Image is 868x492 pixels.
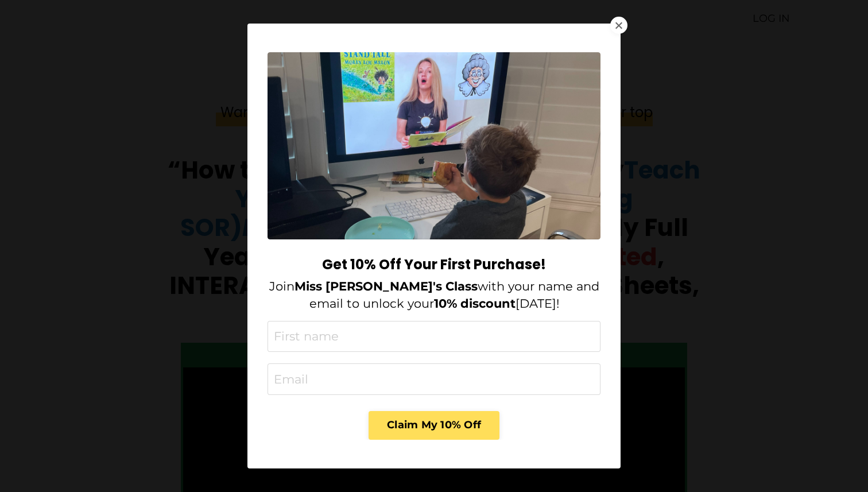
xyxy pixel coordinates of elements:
[294,279,478,293] strong: Miss [PERSON_NAME]'s Class
[434,296,516,311] strong: 10% discount
[268,278,600,312] p: Join with your name and email to unlock your [DATE]!
[322,255,546,274] strong: Get 10% Off Your First Purchase!
[268,321,600,352] input: First name
[369,411,499,440] button: Claim My 10% Off
[268,363,600,395] input: Email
